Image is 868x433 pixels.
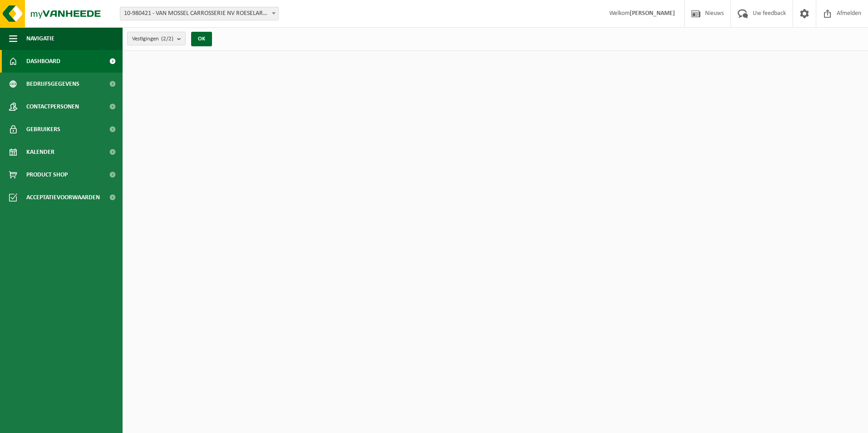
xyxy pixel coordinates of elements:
button: OK [191,32,212,46]
count: (2/2) [161,36,173,42]
span: Bedrijfsgegevens [26,73,79,95]
span: Vestigingen [132,32,173,46]
span: Gebruikers [26,118,60,141]
span: Acceptatievoorwaarden [26,186,100,209]
span: Kalender [26,141,54,163]
span: 10-980421 - VAN MOSSEL CARROSSERIE NV ROESELARE - ROESELARE [120,7,279,20]
button: Vestigingen(2/2) [127,32,186,45]
span: Dashboard [26,50,60,73]
span: Contactpersonen [26,95,79,118]
span: Navigatie [26,27,54,50]
span: 10-980421 - VAN MOSSEL CARROSSERIE NV ROESELARE - ROESELARE [120,7,278,20]
strong: [PERSON_NAME] [630,10,675,17]
span: Product Shop [26,163,68,186]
